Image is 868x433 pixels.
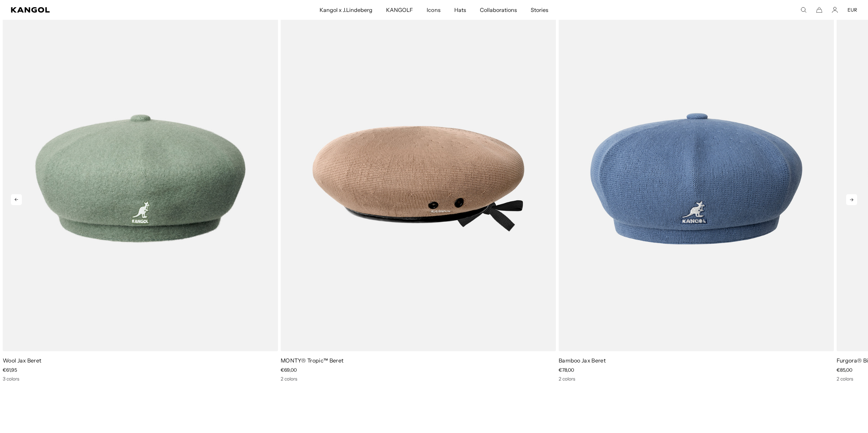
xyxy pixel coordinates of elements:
span: €61,95 [3,367,17,373]
span: €85,00 [837,367,852,373]
div: 3 of 10 [556,6,834,382]
a: Account [832,7,838,13]
a: MONTY® Tropic™ Beret [281,357,343,364]
summary: Search here [800,7,807,13]
img: MONTY® Tropic™ Beret [281,6,556,351]
a: Kangol [11,7,212,13]
img: Wool Jax Beret [3,6,278,351]
span: €69,00 [281,367,297,373]
div: 2 of 10 [278,6,556,382]
button: EUR [848,7,857,13]
div: 2 colors [559,376,834,382]
div: 2 colors [281,376,556,382]
img: Bamboo Jax Beret [559,6,834,351]
a: Bamboo Jax Beret [559,357,606,364]
button: Cart [816,7,822,13]
span: €78,00 [559,367,574,373]
a: Wool Jax Beret [3,357,41,364]
div: 3 colors [3,376,278,382]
